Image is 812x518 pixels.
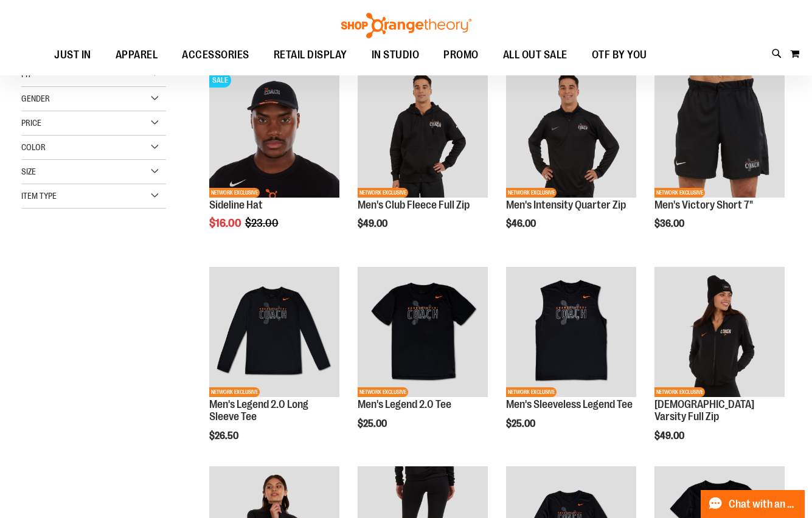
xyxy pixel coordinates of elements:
[21,94,50,103] span: Gender
[654,267,785,397] img: OTF Ladies Coach FA23 Varsity Full Zip - Black primary image
[506,387,557,397] span: NETWORK EXCLUSIVE
[358,267,488,397] img: OTF Mens Coach FA23 Legend 2.0 SS Tee - Black primary image
[54,41,91,69] span: JUST IN
[352,61,494,260] div: product
[209,73,231,88] span: SALE
[21,167,36,176] span: Size
[654,67,785,197] img: OTF Mens Coach FA23 Victory Short - Black primary image
[358,218,389,229] span: $49.00
[274,41,347,69] span: RETAIL DISPLAY
[203,261,345,472] div: product
[654,387,705,397] span: NETWORK EXCLUSIVE
[506,67,636,199] a: OTF Mens Coach FA23 Intensity Quarter Zip - Black primary imageNETWORK EXCLUSIVE
[358,67,488,199] a: OTF Mens Coach FA23 Club Fleece Full Zip - Black primary imageNETWORK EXCLUSIVE
[358,267,488,399] a: OTF Mens Coach FA23 Legend 2.0 SS Tee - Black primary imageNETWORK EXCLUSIVE
[339,13,473,38] img: Shop Orangetheory
[372,41,420,69] span: IN STUDIO
[358,67,488,197] img: OTF Mens Coach FA23 Club Fleece Full Zip - Black primary image
[654,218,686,229] span: $36.00
[209,430,240,441] span: $26.50
[654,430,686,441] span: $49.00
[209,267,339,397] img: OTF Mens Coach FA23 Legend 2.0 LS Tee - Black primary image
[500,261,642,460] div: product
[358,188,408,198] span: NETWORK EXCLUSIVE
[209,217,243,229] span: $16.00
[209,398,308,423] a: Men's Legend 2.0 Long Sleeve Tee
[506,67,636,197] img: OTF Mens Coach FA23 Intensity Quarter Zip - Black primary image
[245,217,280,229] span: $23.00
[654,199,753,211] a: Men's Victory Short 7"
[500,61,642,260] div: product
[654,188,705,198] span: NETWORK EXCLUSIVE
[203,61,345,260] div: product
[358,418,389,429] span: $25.00
[701,490,805,518] button: Chat with an Expert
[506,267,636,397] img: OTF Mens Coach FA23 Legend Sleeveless Tee - Black primary image
[506,218,538,229] span: $46.00
[506,418,537,429] span: $25.00
[209,67,339,197] img: Sideline Hat primary image
[209,267,339,399] a: OTF Mens Coach FA23 Legend 2.0 LS Tee - Black primary imageNETWORK EXCLUSIVE
[209,67,339,199] a: Sideline Hat primary imageSALENETWORK EXCLUSIVE
[506,188,557,198] span: NETWORK EXCLUSIVE
[358,398,451,410] a: Men's Legend 2.0 Tee
[506,398,633,410] a: Men's Sleeveless Legend Tee
[21,191,57,201] span: Item Type
[592,41,647,69] span: OTF BY YOU
[358,199,470,211] a: Men's Club Fleece Full Zip
[503,41,567,69] span: ALL OUT SALE
[506,199,626,211] a: Men's Intensity Quarter Zip
[209,188,260,198] span: NETWORK EXCLUSIVE
[182,41,249,69] span: ACCESSORIES
[654,67,785,199] a: OTF Mens Coach FA23 Victory Short - Black primary imageNETWORK EXCLUSIVE
[648,261,791,472] div: product
[443,41,479,69] span: PROMO
[729,499,797,510] span: Chat with an Expert
[21,118,41,128] span: Price
[506,267,636,399] a: OTF Mens Coach FA23 Legend Sleeveless Tee - Black primary imageNETWORK EXCLUSIVE
[654,398,754,423] a: [DEMOGRAPHIC_DATA] Varsity Full Zip
[358,387,408,397] span: NETWORK EXCLUSIVE
[654,267,785,399] a: OTF Ladies Coach FA23 Varsity Full Zip - Black primary imageNETWORK EXCLUSIVE
[116,41,158,69] span: APPAREL
[21,142,46,152] span: Color
[648,61,791,260] div: product
[209,199,263,211] a: Sideline Hat
[209,387,260,397] span: NETWORK EXCLUSIVE
[352,261,494,460] div: product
